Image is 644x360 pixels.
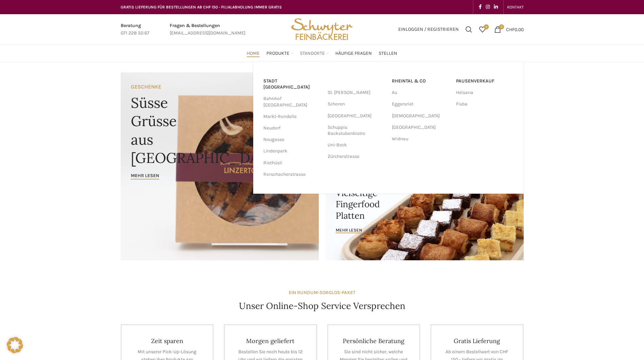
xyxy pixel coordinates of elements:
[328,110,385,122] a: [GEOGRAPHIC_DATA]
[504,0,527,14] div: Secondary navigation
[247,47,260,60] a: Home
[392,122,449,133] a: [GEOGRAPHIC_DATA]
[506,26,515,32] span: CHF
[289,290,355,295] strong: EIN RUNDUM-SORGLOS-PAKET
[456,98,514,110] a: Fisba
[121,72,319,260] a: Banner link
[239,300,405,312] h4: Unser Online-Shop Service Versprechen
[263,111,321,122] a: Markt-Rondelle
[300,50,325,57] span: Standorte
[456,87,514,98] a: Helsana
[263,134,321,145] a: Neugasse
[263,93,321,111] a: Bahnhof [GEOGRAPHIC_DATA]
[300,47,329,60] a: Standorte
[499,24,504,29] span: 0
[491,23,527,36] a: 0 CHF0.00
[392,133,449,145] a: Widnau
[476,23,489,36] a: 0
[121,5,282,9] span: GRATIS LIEFERUNG FÜR BESTELLUNGEN AB CHF 150 - FILIALABHOLUNG IMMER GRATIS
[170,22,245,37] a: Infobox link
[247,50,260,57] span: Home
[121,22,149,37] a: Infobox link
[392,98,449,110] a: Eggersriet
[392,110,449,122] a: [DEMOGRAPHIC_DATA]
[266,47,293,60] a: Produkte
[379,47,397,60] a: Stellen
[484,2,492,12] a: Instagram social link
[263,75,321,93] a: Stadt [GEOGRAPHIC_DATA]
[266,50,289,57] span: Produkte
[263,122,321,134] a: Neudorf
[132,337,203,345] h4: Zeit sparen
[263,157,321,169] a: Riethüsli
[338,337,409,345] h4: Persönliche Beratung
[263,169,321,180] a: Rorschacherstrasse
[335,50,372,57] span: Häufige Fragen
[328,87,385,98] a: St. [PERSON_NAME]
[442,337,512,345] h4: Gratis Lieferung
[379,50,397,57] span: Stellen
[328,151,385,162] a: Zürcherstrasse
[235,337,306,345] h4: Morgen geliefert
[476,23,489,36] div: Meine Wunschliste
[492,2,500,12] a: Linkedin social link
[456,75,514,87] a: Pausenverkauf
[328,98,385,110] a: Schoren
[462,23,476,36] a: Suchen
[506,26,524,32] bdi: 0.00
[263,145,321,157] a: Lindenpark
[289,14,355,45] img: Bäckerei Schwyter
[328,139,385,151] a: Uni-Beck
[507,0,524,14] a: KONTAKT
[392,87,449,98] a: Au
[328,122,385,139] a: Schuppis Backstubenbistro
[507,5,524,9] span: KONTAKT
[392,75,449,87] a: RHEINTAL & CO
[395,23,462,36] a: Einloggen / Registrieren
[117,47,527,60] div: Main navigation
[398,27,459,32] span: Einloggen / Registrieren
[326,166,524,260] a: Banner link
[335,47,372,60] a: Häufige Fragen
[289,26,355,32] a: Site logo
[477,2,484,12] a: Facebook social link
[484,24,489,29] span: 0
